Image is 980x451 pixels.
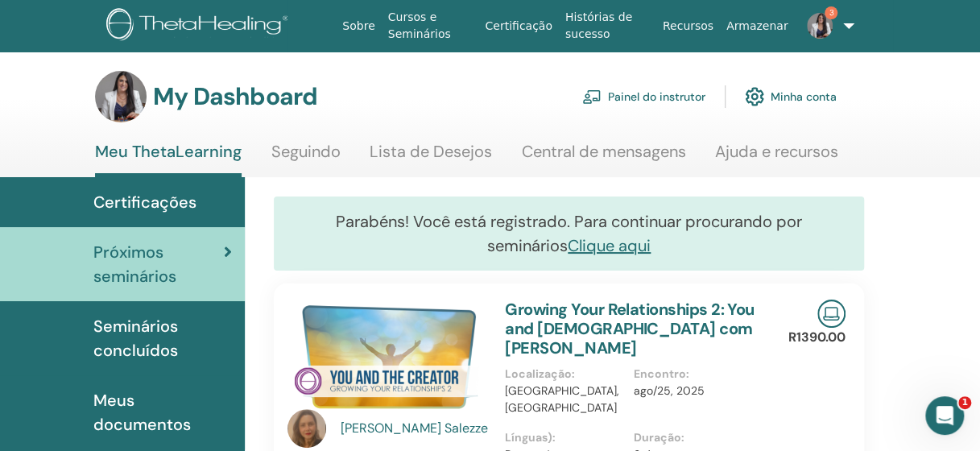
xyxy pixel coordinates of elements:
span: Próximos seminários [93,240,224,288]
a: Clique aqui [568,235,651,256]
a: Certificação [478,11,558,41]
a: Recursos [656,11,720,41]
a: Meu ThetaLearning [95,142,242,177]
a: Cursos e Seminários [382,2,479,49]
a: [PERSON_NAME] Salezze [341,419,490,438]
img: logo.png [106,8,294,44]
img: Live Online Seminar [817,300,846,328]
span: 3 [825,6,837,19]
p: Duração : [634,429,752,446]
span: Seminários concluídos [93,314,232,362]
a: Painel do instrutor [582,79,705,114]
p: [GEOGRAPHIC_DATA], [GEOGRAPHIC_DATA] [505,383,623,416]
p: R1390.00 [788,328,846,347]
a: Ajuda e recursos [715,142,838,173]
img: chalkboard-teacher.svg [582,89,602,104]
img: default.jpg [287,409,326,448]
p: ago/25, 2025 [634,383,752,399]
img: Growing Your Relationships 2: You and God [287,300,486,414]
span: Certificações [93,190,196,214]
img: default.jpg [95,71,147,122]
div: Parabéns! Você está registrado. Para continuar procurando por seminários [274,197,864,271]
a: Histórias de sucesso [559,2,656,49]
a: Armazenar [720,11,794,41]
img: default.jpg [807,13,833,39]
h3: My Dashboard [153,82,317,111]
span: Meus documentos [93,388,232,437]
a: Seguindo [271,142,341,173]
a: Sobre [336,11,381,41]
a: Lista de Desejos [370,142,492,173]
iframe: Intercom live chat [925,396,964,435]
a: Central de mensagens [522,142,686,173]
a: Growing Your Relationships 2: You and [DEMOGRAPHIC_DATA] com [PERSON_NAME] [505,299,754,358]
p: Línguas) : [505,429,623,446]
span: 1 [958,396,971,409]
p: Localização : [505,366,623,383]
img: cog.svg [745,83,764,110]
a: Minha conta [745,79,837,114]
p: Encontro : [634,366,752,383]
